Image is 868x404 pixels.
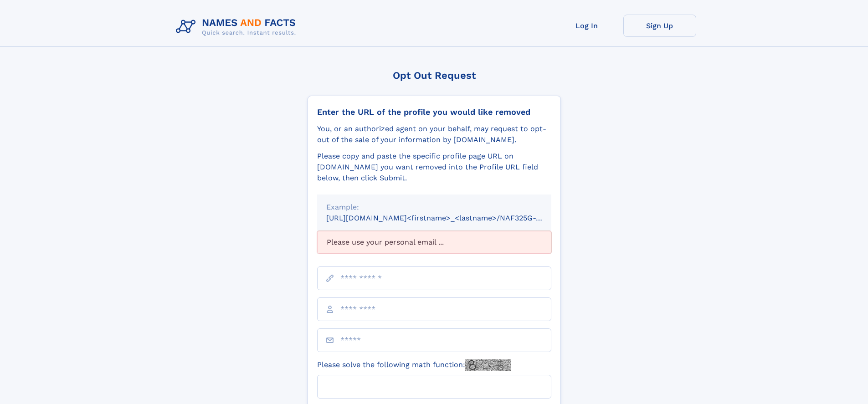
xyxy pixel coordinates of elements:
div: You, or an authorized agent on your behalf, may request to opt-out of the sale of your informatio... [317,123,551,145]
div: Example: [326,202,542,213]
div: Please use your personal email ... [317,231,551,254]
label: Please solve the following math function: [317,359,511,371]
a: Sign Up [623,15,696,37]
div: Enter the URL of the profile you would like removed [317,107,551,117]
a: Log In [550,15,623,37]
div: Please copy and paste the specific profile page URL on [DOMAIN_NAME] you want removed into the Pr... [317,151,551,184]
img: Logo Names and Facts [172,15,303,39]
div: Opt Out Request [308,70,561,81]
small: [URL][DOMAIN_NAME]<firstname>_<lastname>/NAF325G-xxxxxxxx [326,214,569,222]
